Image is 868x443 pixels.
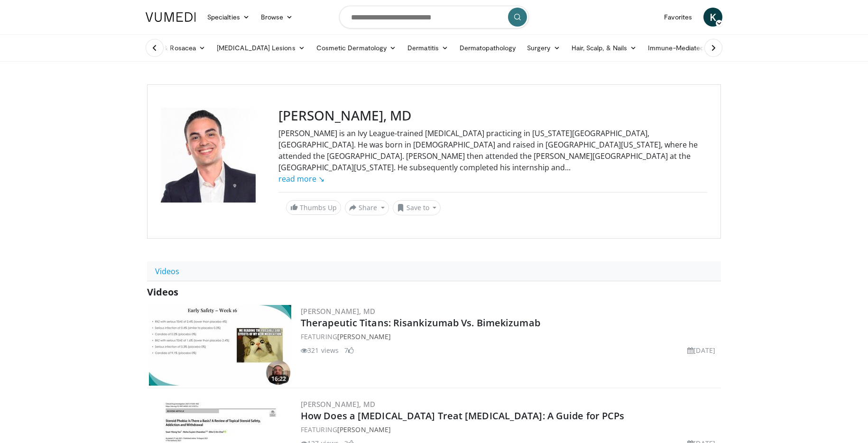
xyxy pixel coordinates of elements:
[147,286,178,298] span: Videos
[255,8,299,27] a: Browse
[393,200,441,215] button: Save to
[286,200,341,215] a: Thumbs Up
[337,425,391,434] a: [PERSON_NAME]
[278,174,324,184] a: read more ↘
[311,38,402,57] a: Cosmetic Dermatology
[301,425,719,434] div: FEATURING
[566,38,642,57] a: Hair, Scalp, & Nails
[202,8,255,27] a: Specialties
[402,38,454,57] a: Dermatitis
[211,38,311,57] a: [MEDICAL_DATA] Lesions
[146,12,196,22] img: VuMedi Logo
[658,8,698,27] a: Favorites
[454,38,521,57] a: Dermatopathology
[149,305,291,386] a: 16:22
[140,38,211,57] a: Acne & Rosacea
[149,305,291,386] img: d40affaf-5c47-4880-9ec8-1187e8a91502.300x170_q85_crop-smart_upscale.jpg
[339,6,529,28] input: Search topics, interventions
[642,38,719,57] a: Immune-Mediated
[344,345,354,355] li: 7
[278,162,571,184] span: ...
[278,128,707,185] div: [PERSON_NAME] is an Ivy League-trained [MEDICAL_DATA] practicing in [US_STATE][GEOGRAPHIC_DATA], ...
[301,316,540,329] a: Therapeutic Titans: Risankizumab Vs. Bimekizumab
[521,38,566,57] a: Surgery
[301,409,624,422] a: How Does a [MEDICAL_DATA] Treat [MEDICAL_DATA]: A Guide for PCPs
[147,261,187,281] a: Videos
[301,306,376,316] a: [PERSON_NAME], MD
[301,399,376,409] a: [PERSON_NAME], MD
[703,8,722,27] a: K
[337,332,391,341] a: [PERSON_NAME]
[278,108,707,124] h3: [PERSON_NAME], MD
[301,345,339,355] li: 321 views
[268,375,289,383] span: 16:22
[687,345,715,355] li: [DATE]
[345,200,389,215] button: Share
[301,332,719,341] div: FEATURING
